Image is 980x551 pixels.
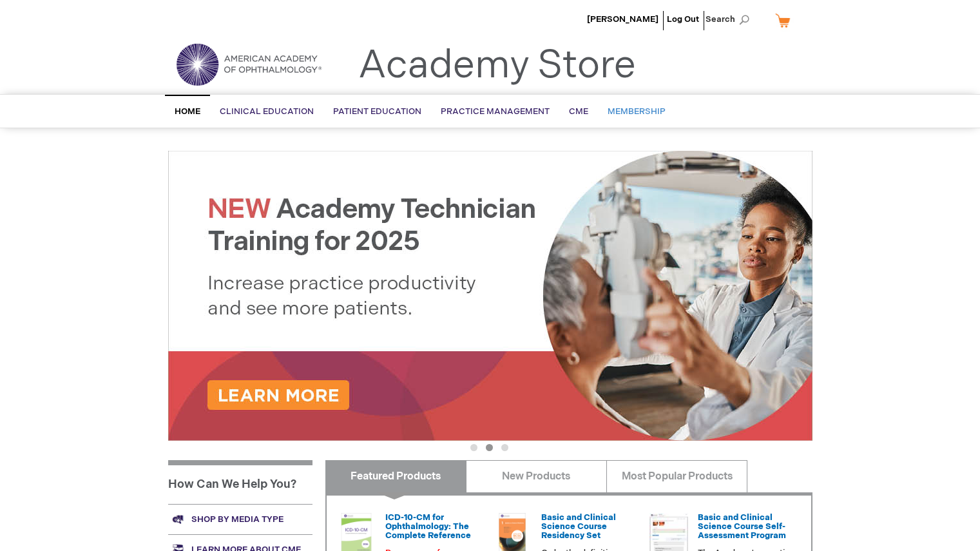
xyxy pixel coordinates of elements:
a: ICD-10-CM for Ophthalmology: The Complete Reference [385,512,471,541]
span: Membership [608,106,666,117]
a: New Products [466,460,607,492]
a: Academy Store [358,43,636,89]
a: Shop by media type [168,504,312,534]
button: 1 of 3 [470,444,477,451]
button: 2 of 3 [486,444,493,451]
span: Practice Management [441,106,550,117]
a: [PERSON_NAME] [587,14,658,24]
span: Patient Education [333,106,421,117]
h1: How Can We Help You? [168,460,312,504]
span: Search [706,6,754,32]
a: Most Popular Products [606,460,747,492]
span: CME [569,106,588,117]
button: 3 of 3 [501,444,508,451]
span: Clinical Education [220,106,314,117]
a: Featured Products [325,460,466,492]
a: Basic and Clinical Science Course Self-Assessment Program [698,512,786,541]
a: Basic and Clinical Science Course Residency Set [541,512,616,541]
a: Log Out [667,14,699,24]
span: Home [175,106,200,117]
